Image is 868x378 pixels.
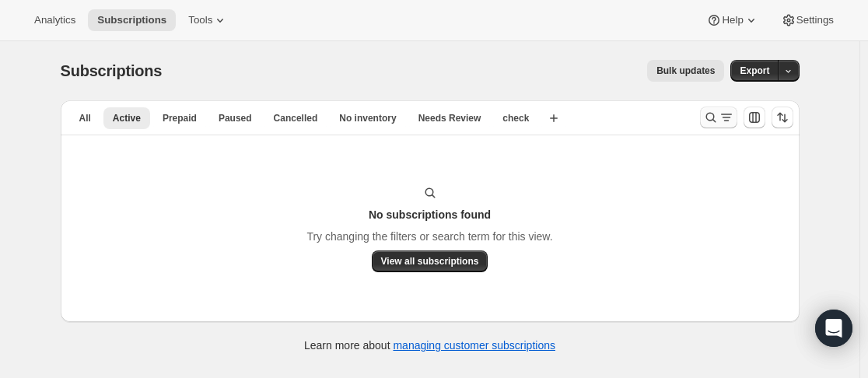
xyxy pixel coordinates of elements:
span: Subscriptions [61,62,163,79]
span: Needs Review [418,112,481,124]
button: View all subscriptions [372,250,488,272]
p: Try changing the filters or search term for this view. [306,229,552,244]
span: Help [722,14,743,26]
span: check [502,112,529,124]
a: managing customer subscriptions [393,339,555,352]
button: Tools [179,9,237,31]
button: Search and filter results [700,107,737,128]
span: Cancelled [274,112,318,124]
span: View all subscriptions [381,255,479,268]
button: Analytics [25,9,85,31]
button: Settings [772,9,843,31]
span: Analytics [34,14,75,26]
button: Help [697,9,768,31]
span: Subscriptions [97,14,166,26]
button: Sort the results [772,107,793,128]
button: Export [730,60,779,82]
span: Active [113,112,141,124]
span: Prepaid [163,112,197,124]
span: Paused [219,112,252,124]
p: Learn more about [304,338,555,353]
button: Bulk updates [647,60,724,82]
button: Customize table column order and visibility [744,107,765,128]
span: Tools [188,14,212,26]
span: Settings [796,14,834,26]
span: All [79,112,91,124]
button: Subscriptions [88,9,176,31]
button: Create new view [541,107,566,129]
span: No inventory [339,112,396,124]
h3: No subscriptions found [369,207,491,222]
span: Export [740,65,769,77]
span: Bulk updates [656,65,715,77]
div: Open Intercom Messenger [815,310,852,347]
